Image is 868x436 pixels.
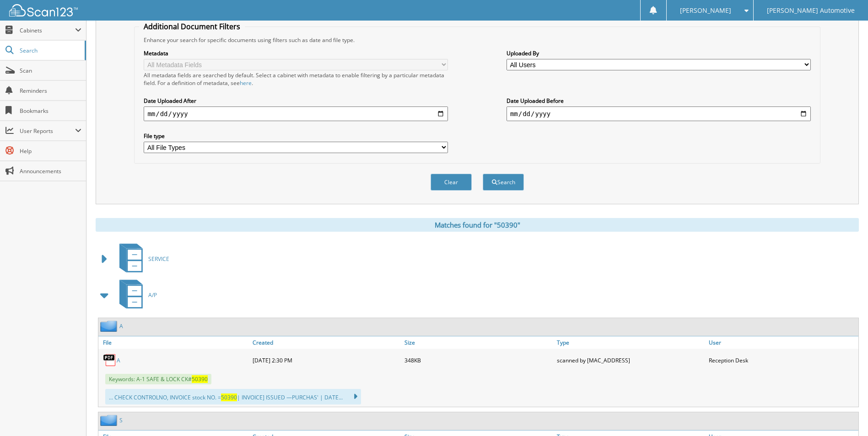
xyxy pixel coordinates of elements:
span: Help [20,147,81,155]
legend: Additional Document Filters [139,21,245,32]
img: folder2.png [100,320,119,332]
span: A/P [148,291,157,299]
div: Matches found for "50390" [96,218,859,232]
span: 50390 [221,393,237,401]
span: Reminders [20,87,81,95]
span: Scan [20,67,81,74]
div: [DATE] 2:30 PM [250,351,402,369]
img: PDF.png [103,353,117,367]
button: Clear [431,174,472,191]
a: Size [402,336,554,349]
img: scan123-logo-white.svg [9,4,78,16]
a: here [240,79,252,87]
a: S [119,416,123,424]
a: User [706,336,858,349]
a: A [119,322,123,330]
iframe: Chat Widget [822,392,868,436]
div: Enhance your search for specific documents using filters such as date and file type. [139,36,815,44]
span: Search [20,47,80,54]
a: A [117,356,120,364]
label: Uploaded By [507,49,811,57]
button: Search [483,174,524,191]
span: [PERSON_NAME] Automotive [767,8,855,13]
span: Announcements [20,167,81,175]
label: Date Uploaded After [144,97,448,105]
span: [PERSON_NAME] [680,8,731,13]
a: A/P [114,277,157,313]
a: File [98,336,250,349]
span: Bookmarks [20,107,81,115]
img: folder2.png [100,415,119,426]
span: User Reports [20,127,75,135]
label: File type [144,132,448,140]
span: Keywords: A-1 SAFE & LOCK CK# [105,374,211,384]
label: Date Uploaded Before [507,97,811,105]
input: start [144,106,448,121]
div: 348KB [402,351,554,369]
span: SERVICE [148,255,169,263]
a: Type [555,336,706,349]
input: end [507,106,811,121]
div: ... CHECK CONTROLNO, INVOICE stock NO. = | INVOICE] ISSUED —PURCHAS' | DATE... [105,389,361,404]
label: Metadata [144,49,448,57]
span: Cabinets [20,27,75,34]
div: Reception Desk [706,351,858,369]
span: 50390 [192,375,208,383]
div: scanned by [MAC_ADDRESS] [555,351,706,369]
a: SERVICE [114,241,169,277]
div: All metadata fields are searched by default. Select a cabinet with metadata to enable filtering b... [144,71,448,87]
a: Created [250,336,402,349]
